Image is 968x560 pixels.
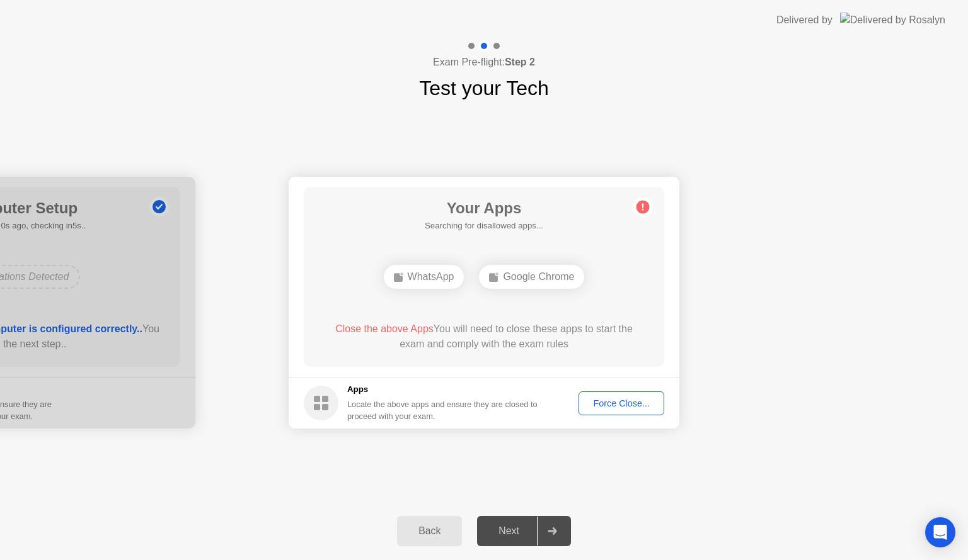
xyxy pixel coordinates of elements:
[433,55,535,70] h4: Exam Pre-flight:
[401,525,458,537] div: Back
[419,73,549,103] h1: Test your Tech
[579,391,664,415] button: Force Close...
[776,13,833,28] div: Delivered by
[925,517,955,547] div: Open Intercom Messenger
[479,265,584,289] div: Google Chrome
[583,398,660,408] div: Force Close...
[840,13,945,27] img: Delivered by Rosalyn
[322,322,647,352] div: You will need to close these apps to start the exam and comply with the exam rules
[425,220,543,232] h5: Searching for disallowed apps...
[477,516,571,546] button: Next
[335,323,434,334] span: Close the above Apps
[425,197,543,220] h1: Your Apps
[505,57,535,67] b: Step 2
[347,398,538,422] div: Locate the above apps and ensure they are closed to proceed with your exam.
[481,525,537,537] div: Next
[347,383,538,396] h5: Apps
[397,516,462,546] button: Back
[384,265,464,289] div: WhatsApp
